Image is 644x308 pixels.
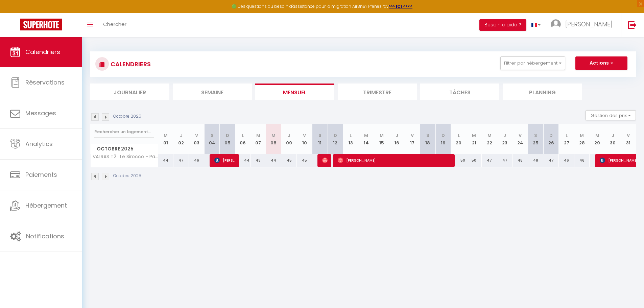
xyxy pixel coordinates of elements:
[628,21,637,29] img: logout
[420,84,499,100] li: Tâches
[503,84,582,100] li: Planning
[173,84,252,100] li: Semaine
[26,232,64,240] span: Notifications
[25,78,65,87] span: Réservations
[574,154,590,167] div: 46
[389,3,412,9] a: >>> ICI <<<<
[204,124,220,154] th: 04
[180,132,183,139] abbr: J
[109,56,151,72] h3: CALENDRIERS
[487,132,492,139] abbr: M
[242,132,244,139] abbr: L
[266,124,282,154] th: 08
[173,154,189,167] div: 47
[466,124,482,154] th: 21
[312,124,328,154] th: 11
[271,132,276,139] abbr: M
[411,132,414,139] abbr: V
[20,19,62,30] img: Super Booking
[226,132,229,139] abbr: D
[91,144,158,154] span: Octobre 2025
[503,132,506,139] abbr: J
[297,154,312,167] div: 45
[364,132,368,139] abbr: M
[25,48,60,56] span: Calendriers
[512,124,528,154] th: 24
[590,124,605,154] th: 29
[497,124,513,154] th: 23
[281,154,297,167] div: 45
[586,110,636,120] button: Gestion des prix
[512,154,528,167] div: 48
[25,170,57,179] span: Paiements
[113,113,141,120] p: Octobre 2025
[251,124,266,154] th: 07
[350,132,352,139] abbr: L
[559,124,574,154] th: 27
[374,124,389,154] th: 15
[612,132,614,139] abbr: J
[605,124,621,154] th: 30
[458,132,460,139] abbr: L
[322,154,327,167] span: [PERSON_NAME]
[528,154,544,167] div: 48
[627,132,630,139] abbr: V
[565,20,613,28] span: [PERSON_NAME]
[25,201,67,210] span: Hébergement
[574,124,590,154] th: 28
[534,132,537,139] abbr: S
[396,132,398,139] abbr: J
[549,132,553,139] abbr: D
[303,132,306,139] abbr: V
[519,132,522,139] abbr: V
[426,132,429,139] abbr: S
[466,154,482,167] div: 50
[318,132,321,139] abbr: S
[164,132,168,139] abbr: M
[235,124,251,154] th: 06
[25,140,53,148] span: Analytics
[580,132,584,139] abbr: M
[195,132,198,139] abbr: V
[158,154,174,167] div: 44
[358,124,374,154] th: 14
[189,154,205,167] div: 46
[551,19,561,29] img: ...
[98,13,132,37] a: Chercher
[338,84,417,100] li: Trimestre
[256,132,260,139] abbr: M
[173,124,189,154] th: 02
[113,173,141,179] p: Octobre 2025
[497,154,513,167] div: 47
[328,124,343,154] th: 12
[158,124,174,154] th: 01
[420,124,436,154] th: 18
[405,124,420,154] th: 17
[482,154,497,167] div: 47
[472,132,476,139] abbr: M
[288,132,290,139] abbr: J
[543,154,559,167] div: 47
[479,19,526,31] button: Besoin d'aide ?
[389,124,405,154] th: 16
[500,56,565,70] button: Filtrer par hébergement
[380,132,384,139] abbr: M
[451,124,467,154] th: 20
[338,154,452,167] span: [PERSON_NAME]
[546,13,621,37] a: ... [PERSON_NAME]
[451,154,467,167] div: 50
[235,154,251,167] div: 44
[92,154,159,159] span: VALRAS T2 · Le Sirocco - Parking - [GEOGRAPHIC_DATA] - [GEOGRAPHIC_DATA]
[297,124,312,154] th: 10
[266,154,282,167] div: 44
[482,124,497,154] th: 22
[90,84,169,100] li: Journalier
[94,126,154,138] input: Rechercher un logement...
[281,124,297,154] th: 09
[528,124,544,154] th: 25
[211,132,214,139] abbr: S
[251,154,266,167] div: 43
[103,21,126,28] span: Chercher
[620,124,636,154] th: 31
